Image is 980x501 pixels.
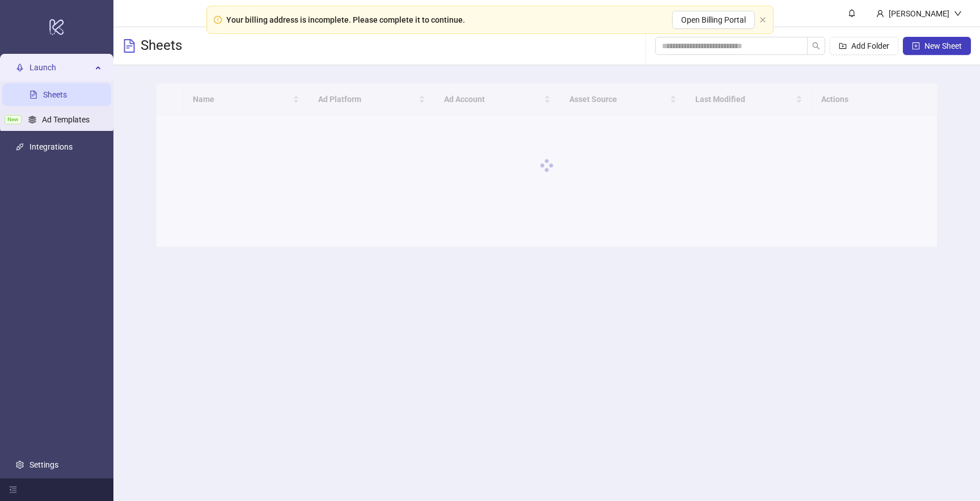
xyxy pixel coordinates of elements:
span: exclamation-circle [214,16,222,24]
button: New Sheet [903,37,971,55]
a: Sheets [43,90,67,99]
span: Add Folder [851,41,889,50]
div: Your billing address is incomplete. Please complete it to continue. [226,14,465,26]
span: search [812,42,820,50]
span: rocket [16,63,24,71]
div: [PERSON_NAME] [884,7,954,20]
a: Settings [29,460,58,469]
span: Open Billing Portal [681,15,746,24]
button: Open Billing Portal [672,11,755,29]
a: Integrations [29,142,73,151]
span: user [876,10,884,18]
span: file-text [122,39,136,53]
a: Ad Templates [42,115,90,124]
span: Launch [29,56,92,79]
span: New Sheet [924,41,962,50]
button: close [759,16,766,24]
span: down [954,10,962,18]
span: menu-fold [9,486,17,494]
h3: Sheets [141,37,182,55]
span: plus-square [912,42,920,50]
span: folder-add [839,42,847,50]
button: Add Folder [830,37,898,55]
span: bell [848,9,856,17]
